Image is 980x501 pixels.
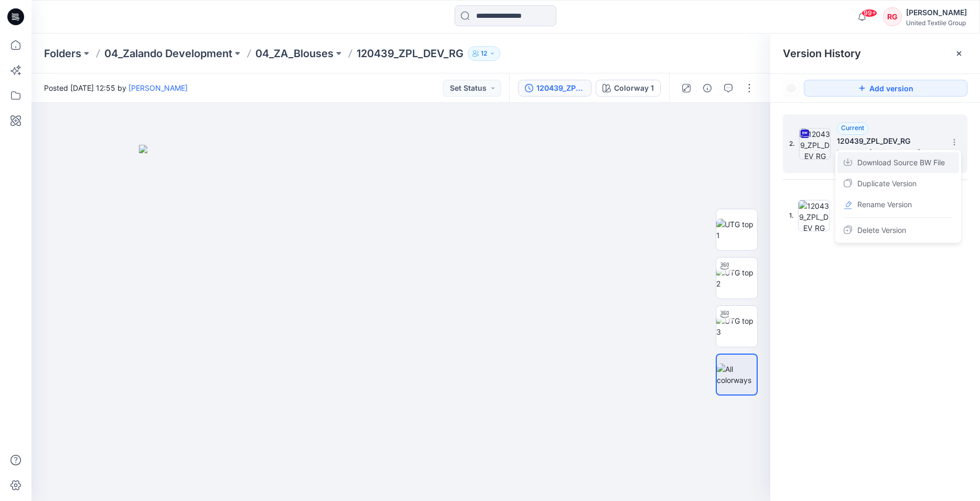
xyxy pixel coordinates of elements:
[804,80,967,97] button: Add version
[699,80,716,97] button: Details
[857,156,945,169] span: Download Source BW File
[857,177,917,190] span: Duplicate Version
[44,46,81,61] a: Folders
[837,135,942,147] h5: 120439_ZPL_DEV_RG
[783,80,800,97] button: Show Hidden Versions
[716,267,757,289] img: UTG top 2
[857,224,906,237] span: Delete Version
[104,46,232,61] a: 04_Zalando Development
[717,364,757,386] img: All colorways
[536,82,585,94] div: 120439_ZPL_DEV_RG
[44,82,188,93] span: Posted [DATE] 12:55 by
[798,200,830,231] img: 120439_ZPL_DEV_RG
[716,315,757,337] img: UTG top 3
[596,80,661,97] button: Colorway 1
[789,139,795,148] span: 2.
[789,211,794,220] span: 1.
[799,128,831,159] img: 120439_ZPL_DEV_RG
[481,48,487,59] p: 12
[841,124,864,132] span: Current
[837,147,942,158] span: Posted by: Rita Garneliene
[906,19,967,27] div: United Textile Group
[614,82,654,94] div: Colorway 1
[716,219,757,241] img: UTG top 1
[857,198,912,211] span: Rename Version
[468,46,500,61] button: 12
[955,49,963,58] button: Close
[128,83,188,92] a: [PERSON_NAME]
[357,46,464,61] p: 120439_ZPL_DEV_RG
[783,47,861,60] span: Version History
[255,46,333,61] a: 04_ZA_Blouses
[883,7,902,26] div: RG
[518,80,591,97] button: 120439_ZPL_DEV_RG
[906,6,967,19] div: [PERSON_NAME]
[861,9,877,17] span: 99+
